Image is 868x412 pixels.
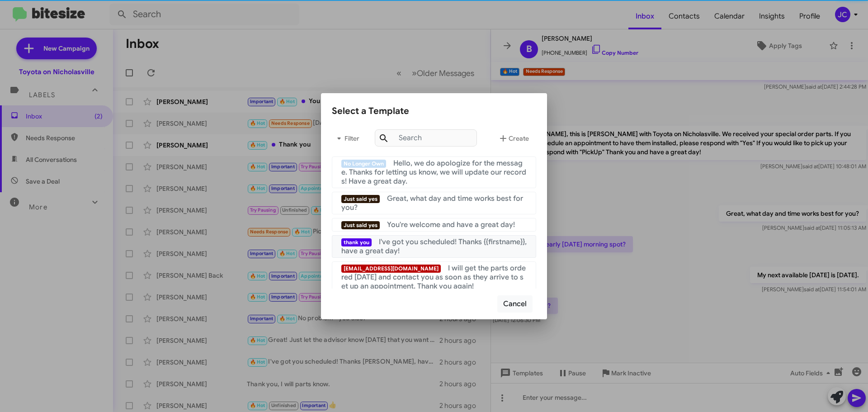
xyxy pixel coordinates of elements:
[498,130,529,147] span: Create
[341,195,380,203] span: Just said yes
[341,159,526,186] span: Hello, we do apologize for the message. Thanks for letting us know, we will update our records! H...
[341,264,526,291] span: I will get the parts ordered [DATE] and contact you as soon as they arrive to set up an appointme...
[491,128,536,149] button: Create
[341,265,441,273] span: [EMAIL_ADDRESS][DOMAIN_NAME]
[332,130,361,147] span: Filter
[341,221,380,229] span: Just said yes
[332,104,536,118] div: Select a Template
[341,238,372,246] span: thank you
[341,237,527,256] span: I've got you scheduled! Thanks {{firstname}}, have a great day!
[497,295,533,313] button: Cancel
[341,160,386,168] span: No Longer Own
[341,194,523,212] span: Great, what day and time works best for you?
[387,220,515,229] span: You're welcome and have a great day!
[332,128,361,149] button: Filter
[375,129,477,147] input: Search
